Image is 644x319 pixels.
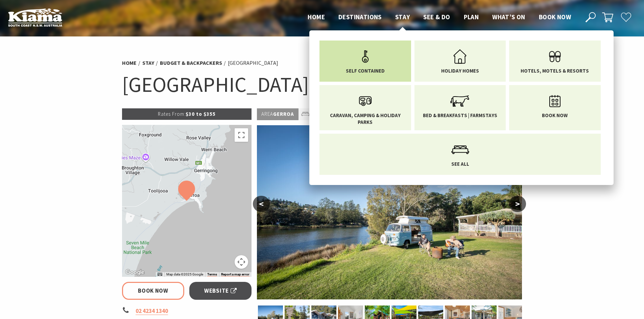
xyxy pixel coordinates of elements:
button: < [253,196,270,212]
h1: [GEOGRAPHIC_DATA] [122,71,522,98]
span: Book now [539,13,571,21]
span: Stay [395,13,410,21]
li: [GEOGRAPHIC_DATA] [228,59,278,68]
span: Bed & Breakfasts | Farmstays [423,112,497,119]
a: Budget & backpackers [160,59,222,67]
span: Plan [464,13,479,21]
span: Caravan, Camping & Holiday Parks [325,112,406,125]
nav: Main Menu [301,12,578,23]
img: Google [124,268,146,277]
span: Area [261,111,273,117]
a: Open this area in Google Maps (opens a new window) [124,268,146,277]
img: Combi Van, Camping, Caravanning, Sites along Crooked River at Seven Mile Beach Holiday Park [257,125,522,299]
span: Self Contained [346,68,385,74]
span: See & Do [423,13,450,21]
span: Destinations [338,13,382,21]
p: $30 to $355 [122,108,252,120]
a: Stay [142,59,154,67]
span: See All [451,161,469,167]
span: Website [204,286,237,295]
button: Toggle fullscreen view [235,128,248,142]
button: Keyboard shortcuts [158,272,162,277]
button: Map camera controls [235,255,248,269]
span: Holiday Homes [441,68,479,74]
a: Home [122,59,137,67]
span: Book now [542,112,568,119]
p: Gerroa [257,108,299,120]
span: Home [308,13,325,21]
a: Terms (opens in new tab) [207,272,217,276]
a: 02 4234 1340 [136,307,168,315]
a: Book Now [122,282,185,300]
span: Hotels, Motels & Resorts [521,68,589,74]
span: Map data ©2025 Google [166,272,203,276]
span: What’s On [492,13,525,21]
button: > [509,196,526,212]
a: Website [189,282,252,300]
span: Rates From: [158,111,186,117]
img: Kiama Logo [8,8,62,27]
a: Report a map error [221,272,249,276]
